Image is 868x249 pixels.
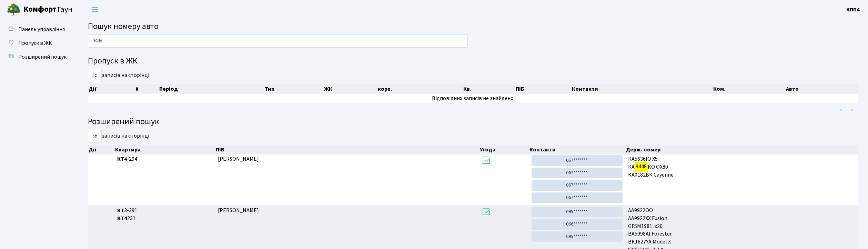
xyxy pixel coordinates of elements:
[7,3,21,17] img: logo.png
[785,84,858,94] th: Авто
[114,145,215,155] th: Квартира
[3,50,72,64] a: Розширений пошук
[846,6,860,14] a: КПП4
[463,84,515,94] th: Кв.
[515,84,571,94] th: ПІБ
[88,94,858,103] td: Відповідних записів не знайдено
[479,145,529,155] th: Угода
[86,4,103,15] button: Переключити навігацію
[88,69,102,82] select: записів на сторінці
[625,145,858,155] th: Держ. номер
[215,145,479,155] th: ПІБ
[635,162,648,171] mark: 9448
[846,6,860,13] b: КПП4
[18,53,67,61] span: Розширений пошук
[628,155,855,179] span: КА5636ІО Х5 КА КО QX80 KA0182BK Cayenne
[529,145,625,155] th: Контакти
[571,84,713,94] th: Контакти
[88,145,114,155] th: Дії
[18,39,52,47] span: Пропуск в ЖК
[377,84,463,94] th: корп.
[18,26,65,33] span: Панель управління
[88,130,149,143] label: записів на сторінці
[264,84,323,94] th: Тип
[88,117,858,127] h4: Розширений пошук
[117,207,124,214] b: КТ
[88,84,135,94] th: Дії
[23,4,57,15] b: Комфорт
[3,36,72,50] a: Пропуск в ЖК
[117,207,212,222] span: 3-391 231
[218,155,259,163] span: [PERSON_NAME]
[135,84,159,94] th: #
[3,22,72,36] a: Панель управління
[88,130,102,143] select: записів на сторінці
[218,207,259,214] span: [PERSON_NAME]
[117,215,127,222] b: КТ4
[117,155,124,163] b: КТ
[88,20,159,32] span: Пошук номеру авто
[23,4,72,16] span: Таун
[88,56,858,66] h4: Пропуск в ЖК
[159,84,264,94] th: Період
[713,84,786,94] th: Ком.
[323,84,377,94] th: ЖК
[88,34,468,48] input: Пошук
[88,69,149,82] label: записів на сторінці
[117,155,212,163] span: 4-294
